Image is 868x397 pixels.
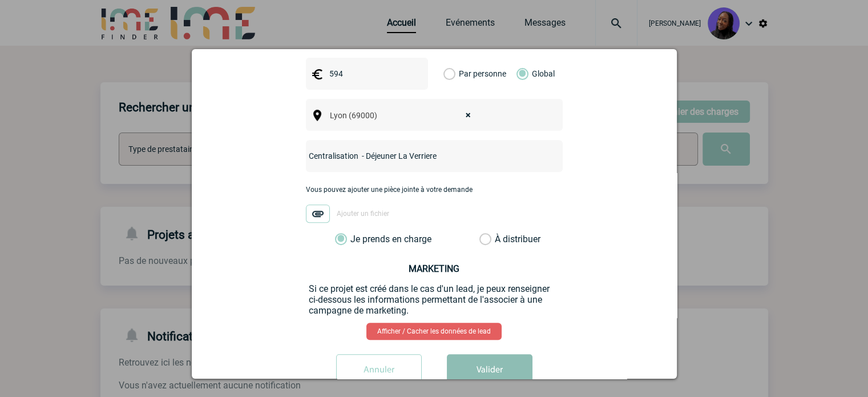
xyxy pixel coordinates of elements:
label: À distribuer [479,234,491,245]
p: Vous pouvez ajouter une pièce jointe à votre demande [306,186,563,194]
span: Ajouter un fichier [337,210,389,218]
span: Lyon (69000) [325,107,482,123]
span: × [466,107,471,123]
input: Annuler [336,354,422,386]
label: Je prends en charge [335,234,354,245]
input: Nom de l'événement [306,149,532,163]
input: Budget HT [326,66,405,81]
label: Par personne [443,58,456,90]
h3: MARKETING [309,263,560,274]
p: Si ce projet est créé dans le cas d'un lead, je peux renseigner ci-dessous les informations perme... [309,283,560,316]
a: Afficher / Cacher les données de lead [366,323,502,340]
label: Global [516,58,524,90]
button: Valider [447,354,532,386]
